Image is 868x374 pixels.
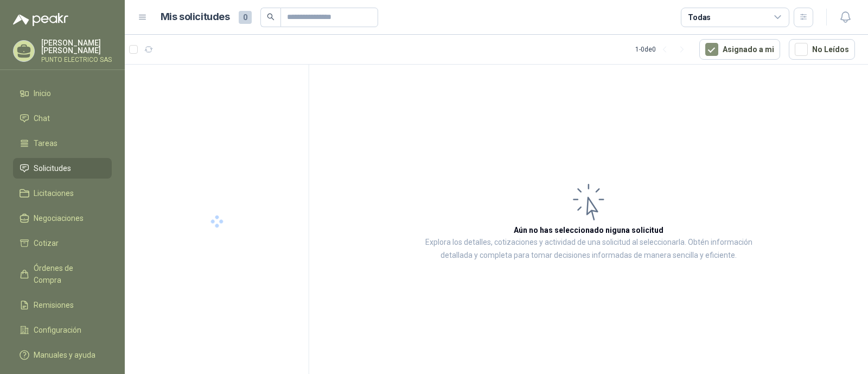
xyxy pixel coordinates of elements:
a: Tareas [13,133,112,154]
h3: Aún no has seleccionado niguna solicitud [514,224,663,236]
span: search [267,13,275,21]
span: Inicio [34,87,51,99]
img: Logo peakr [13,13,68,26]
span: Manuales y ayuda [34,349,95,361]
span: Tareas [34,137,58,149]
a: Manuales y ayuda [13,345,112,365]
span: Órdenes de Compra [34,262,101,286]
p: PUNTO ELECTRICO SAS [41,56,112,63]
h1: Mis solicitudes [161,9,230,25]
div: 1 - 0 de 0 [635,41,691,58]
a: Remisiones [13,295,112,315]
span: Solicitudes [34,162,71,174]
a: Licitaciones [13,183,112,204]
button: Asignado a mi [699,39,780,60]
a: Configuración [13,320,112,340]
div: Todas [688,11,711,23]
span: Negociaciones [34,212,84,224]
span: Licitaciones [34,187,74,199]
a: Cotizar [13,233,112,253]
p: Explora los detalles, cotizaciones y actividad de una solicitud al seleccionarla. Obtén informaci... [418,236,759,262]
span: 0 [239,11,252,24]
p: [PERSON_NAME] [PERSON_NAME] [41,39,112,54]
span: Remisiones [34,299,74,311]
span: Chat [34,112,50,124]
a: Solicitudes [13,158,112,179]
a: Inicio [13,83,112,104]
span: Configuración [34,324,81,336]
a: Chat [13,108,112,129]
button: No Leídos [789,39,855,60]
a: Negociaciones [13,208,112,229]
span: Cotizar [34,237,59,249]
a: Órdenes de Compra [13,258,112,290]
